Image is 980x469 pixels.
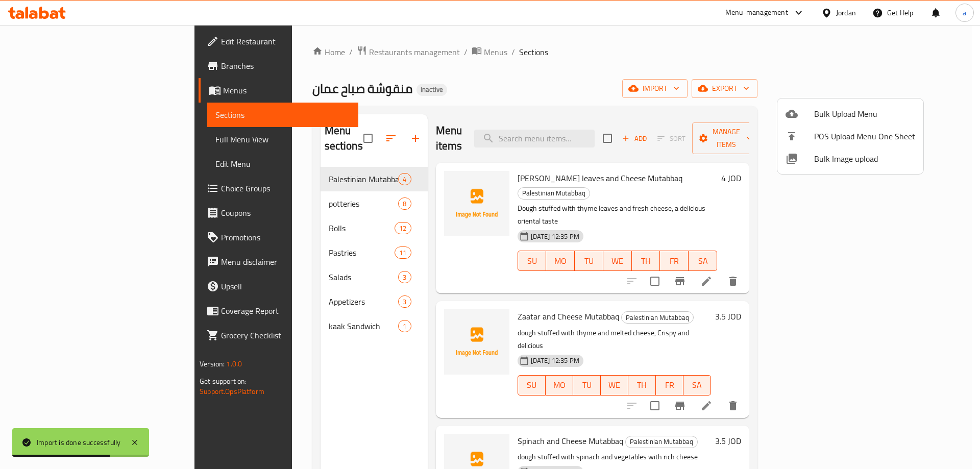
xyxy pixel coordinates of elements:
span: Bulk Image upload [814,153,915,165]
span: Bulk Upload Menu [814,108,915,120]
li: Upload bulk menu [777,103,923,125]
div: Import is done successfully [37,437,120,448]
li: POS Upload Menu One Sheet [777,125,923,147]
span: POS Upload Menu One Sheet [814,130,915,142]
